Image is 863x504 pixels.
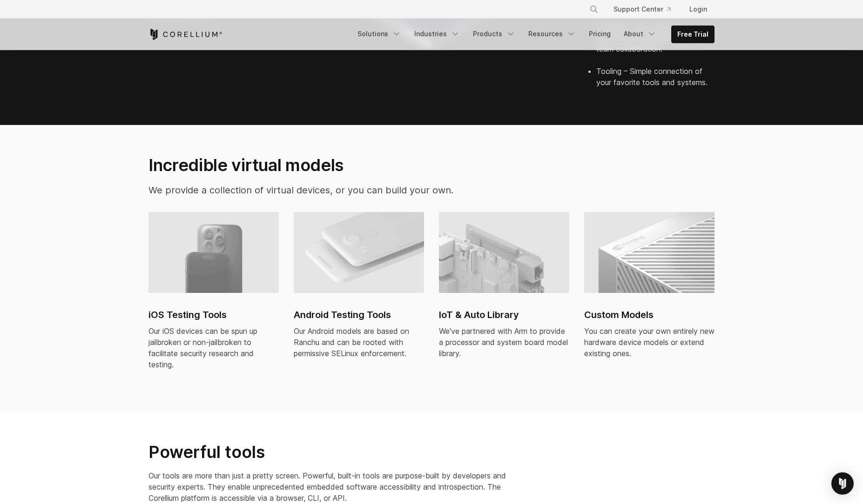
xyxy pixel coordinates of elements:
h2: Android Testing Tools [294,308,424,322]
div: We've partnered with Arm to provide a processor and system board model library. [439,325,569,359]
img: Custom Models [584,212,715,293]
a: Products [467,26,521,42]
h2: IoT & Auto Library [439,308,569,322]
a: Industries [409,26,465,42]
h2: Custom Models [584,308,715,322]
li: Tooling – Simple connection of your favorite tools and systems. [596,66,715,88]
a: Support Center [606,1,678,18]
div: Our Android models are based on Ranchu and can be rooted with permissive SELinux enforcement. [294,325,424,359]
a: Resources [523,26,581,42]
div: You can create your own entirely new hardware device models or extend existing ones. [584,325,715,359]
a: Login [682,1,715,18]
a: About [618,26,662,42]
div: Our iOS devices can be spun up jailbroken or non-jailbroken to facilitate security research and t... [148,325,279,370]
a: IoT & Auto Library IoT & Auto Library We've partnered with Arm to provide a processor and system ... [439,212,569,370]
img: iPhone virtual machine and devices [148,212,279,293]
button: Search [586,1,602,18]
a: Android virtual machine and devices Android Testing Tools Our Android models are based on Ranchu ... [294,212,424,370]
a: Pricing [583,26,616,42]
div: Navigation Menu [352,26,715,43]
div: Open Intercom Messenger [831,472,854,495]
p: We provide a collection of virtual devices, or you can build your own. [148,183,519,197]
img: IoT & Auto Library [439,212,569,293]
a: Custom Models Custom Models You can create your own entirely new hardware device models or extend... [584,212,715,370]
a: Solutions [352,26,407,42]
p: Our tools are more than just a pretty screen. Powerful, built-in tools are purpose-built by devel... [148,470,521,504]
img: Android virtual machine and devices [294,212,424,293]
h2: Powerful tools [148,442,521,463]
a: iPhone virtual machine and devices iOS Testing Tools Our iOS devices can be spun up jailbroken or... [148,212,279,381]
a: Free Trial [672,26,714,43]
div: Navigation Menu [578,1,715,18]
h2: iOS Testing Tools [148,308,279,322]
h2: Incredible virtual models [148,155,519,175]
a: Corellium Home [148,29,222,40]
